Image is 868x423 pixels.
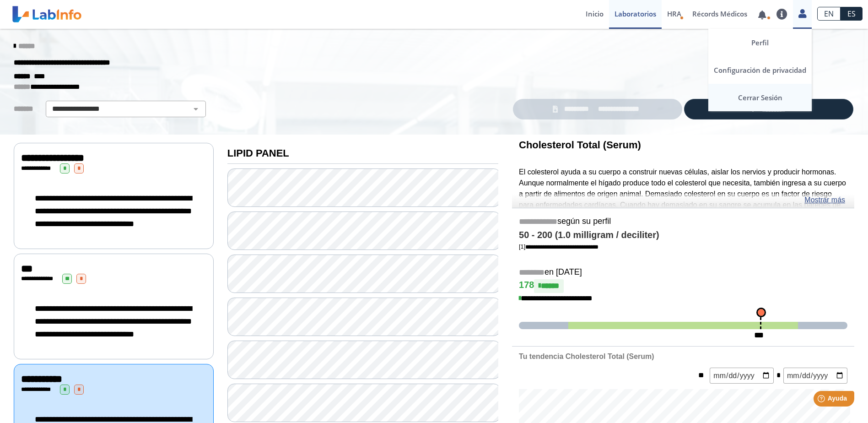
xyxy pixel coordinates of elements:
iframe: Help widget launcher [787,387,858,413]
h5: según su perfil [519,217,847,227]
a: [1] [519,243,598,250]
a: EN [817,7,841,21]
a: ES [841,7,863,21]
a: Cerrar Sesión [708,84,812,111]
h4: 178 [519,279,847,293]
p: El colesterol ayuda a su cuerpo a construir nuevas células, aislar los nervios y producir hormona... [519,167,847,243]
a: Configuración de privacidad [708,56,812,84]
b: Tu tendencia Cholesterol Total (Serum) [519,352,654,360]
a: Perfil [708,29,812,56]
b: LIPID PANEL [227,147,289,159]
h5: en [DATE] [519,267,847,278]
a: Mostrar más [804,195,845,206]
input: mm/dd/yyyy [783,368,847,384]
h4: 50 - 200 (1.0 milligram / deciliter) [519,230,847,241]
input: mm/dd/yyyy [710,368,774,384]
span: HRA [667,9,681,18]
b: Cholesterol Total (Serum) [519,139,641,151]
